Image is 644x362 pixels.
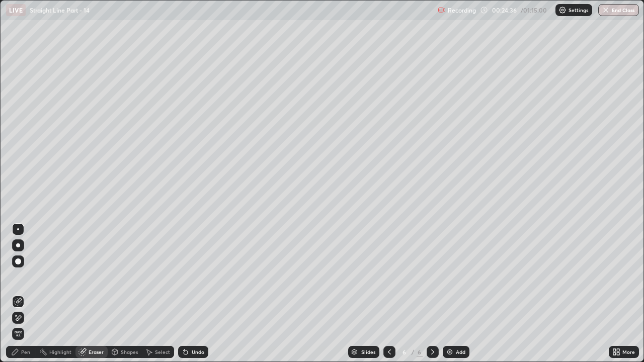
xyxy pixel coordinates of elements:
div: Select [155,349,170,354]
div: 6 [417,347,423,356]
div: Highlight [49,349,71,354]
div: Shapes [121,349,138,354]
button: End Class [598,4,639,16]
div: 6 [399,349,410,355]
div: Eraser [89,349,104,354]
div: Add [456,349,465,354]
div: More [622,349,635,354]
div: Slides [361,349,375,354]
img: add-slide-button [446,348,454,356]
img: recording.375f2c34.svg [438,6,446,14]
div: Pen [21,349,30,354]
img: end-class-cross [602,6,610,14]
span: Erase all [13,331,24,337]
div: Undo [192,349,204,354]
p: LIVE [9,6,23,14]
p: Settings [569,8,588,13]
p: Recording [448,7,476,14]
img: class-settings-icons [558,6,567,14]
div: / [412,349,415,355]
p: Straight Line Part - 14 [30,6,90,14]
